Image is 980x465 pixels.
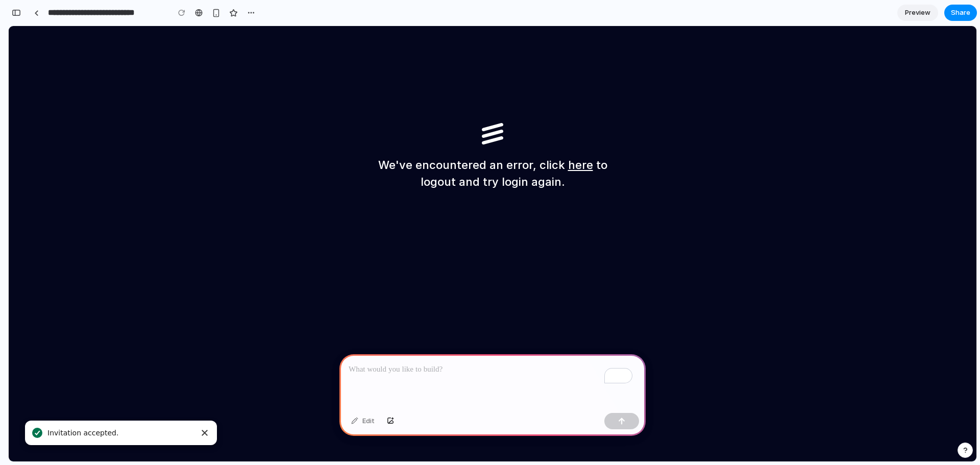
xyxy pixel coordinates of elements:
span: Preview [905,8,930,18]
h1: We've encountered an error, click to logout and try login again. [361,131,606,164]
div: To enrich screen reader interactions, please activate Accessibility in Grammarly extension settings [339,354,646,409]
p: Invitation accepted. [39,402,110,412]
a: here [559,132,584,145]
button: Dismiss [188,395,204,419]
a: Preview [897,5,938,21]
span: Share [951,8,970,18]
button: Share [944,5,977,21]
